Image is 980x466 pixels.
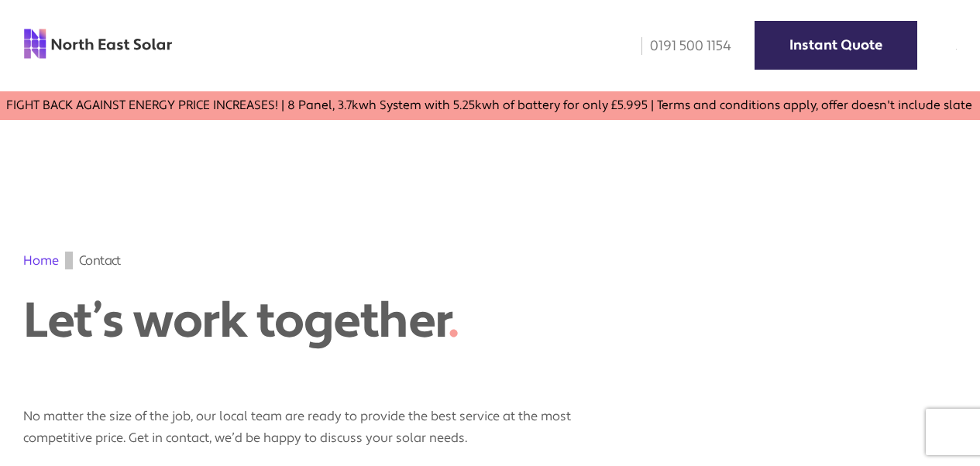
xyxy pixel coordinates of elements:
a: 0191 500 1154 [631,37,731,55]
span: Contact [79,252,121,269]
a: Home [23,252,59,269]
h1: Let’s work together [23,293,604,351]
img: gif;base64,R0lGODdhAQABAPAAAMPDwwAAACwAAAAAAQABAAACAkQBADs= [65,252,73,269]
a: Instant Quote [755,21,917,70]
p: No matter the size of the job, our local team are ready to provide the best service at the most c... [23,390,620,449]
span: . [448,290,459,353]
img: north east solar logo [23,28,173,60]
img: phone icon [641,37,642,55]
img: menu icon [956,49,957,50]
